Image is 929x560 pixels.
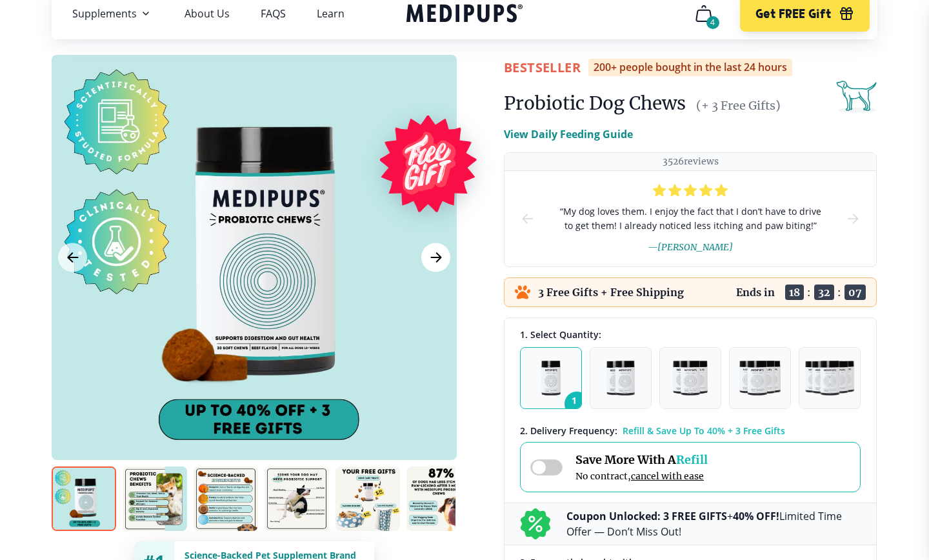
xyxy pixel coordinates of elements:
img: Probiotic Dog Chews | Natural Dog Supplements [123,466,187,531]
span: Save More With A [575,452,708,467]
a: FAQS [261,7,286,20]
p: 3526 reviews [663,155,719,168]
img: Pack of 5 - Natural Dog Supplements [805,361,855,395]
span: 1 [564,392,589,416]
img: Pack of 2 - Natural Dog Supplements [606,361,635,395]
span: (+ 3 Free Gifts) [696,98,781,113]
span: Supplements [72,7,137,20]
button: Next Image [421,243,450,272]
span: 32 [814,285,834,300]
img: Probiotic Dog Chews | Natural Dog Supplements [335,466,400,531]
img: Probiotic Dog Chews | Natural Dog Supplements [406,466,471,531]
p: + Limited Time Offer — Don’t Miss Out! [566,508,861,539]
span: cancel with ease [631,470,704,482]
p: View Daily Feeding Guide [504,126,633,142]
button: next-slide [845,171,861,266]
span: Get FREE Gift [755,6,831,21]
a: Learn [317,7,345,20]
img: Pack of 1 - Natural Dog Supplements [541,361,561,395]
img: Probiotic Dog Chews | Natural Dog Supplements [194,466,258,531]
button: prev-slide [520,171,535,266]
p: 3 Free Gifts + Free Shipping [538,286,684,299]
span: : [807,286,811,299]
button: 1 [520,347,582,409]
img: Probiotic Dog Chews | Natural Dog Supplements [52,466,116,531]
span: : [837,286,841,299]
b: Coupon Unlocked: 3 FREE GIFTS [566,509,727,523]
img: Pack of 3 - Natural Dog Supplements [673,361,708,395]
h1: Probiotic Dog Chews [504,92,686,115]
img: Probiotic Dog Chews | Natural Dog Supplements [265,466,329,531]
span: “ My dog loves them. I enjoy the fact that I don’t have to drive to get them! I already noticed l... [556,205,824,233]
button: Previous Image [58,243,87,272]
button: Supplements [72,6,154,21]
span: 07 [844,285,866,300]
div: 1. Select Quantity: [520,328,861,341]
span: Refill [676,452,708,467]
a: About Us [185,7,230,20]
p: Ends in [736,286,775,299]
b: 40% OFF! [733,509,779,523]
span: 2 . Delivery Frequency: [520,425,617,437]
a: Medipups [406,1,523,28]
span: BestSeller [504,59,581,76]
span: Refill & Save Up To 40% + 3 Free Gifts [623,425,785,437]
span: No contract, [575,470,708,482]
span: 18 [785,285,804,300]
div: 200+ people bought in the last 24 hours [588,59,792,76]
span: — [PERSON_NAME] [648,241,733,253]
img: Pack of 4 - Natural Dog Supplements [739,361,780,395]
div: 4 [706,16,719,29]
